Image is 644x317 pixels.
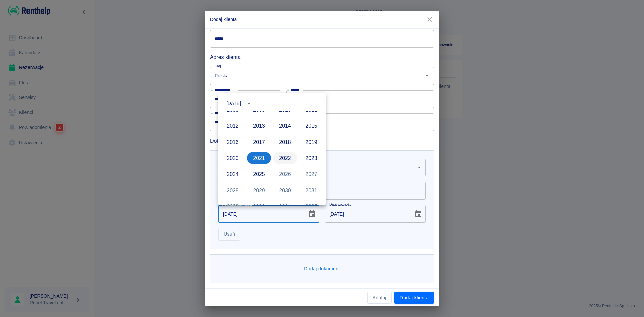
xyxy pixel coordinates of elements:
[221,168,245,180] button: 2024
[218,228,240,241] button: Usuń
[329,202,352,207] label: Data ważności
[305,207,319,221] button: Choose date, selected date is 26 sie 2021
[221,120,245,132] button: 2012
[218,205,303,223] input: DD-MM-YYYY
[221,136,245,148] button: 2016
[301,263,343,275] button: Dodaj dokument
[273,152,297,164] button: 2022
[422,71,432,81] button: Otwórz
[299,136,323,148] button: 2019
[273,120,297,132] button: 2014
[210,137,434,145] h6: Dokumenty
[215,64,221,69] label: Kraj
[412,207,425,221] button: Choose date, selected date is 26 sie 2031
[247,152,271,164] button: 2021
[273,136,297,148] button: 2018
[394,292,434,304] button: Dodaj klienta
[221,152,245,164] button: 2020
[247,120,271,132] button: 2013
[205,11,439,28] h2: Dodaj klienta
[243,98,255,109] button: year view is open, switch to calendar view
[210,53,434,61] h6: Adres klienta
[226,100,241,107] div: [DATE]
[367,292,392,304] button: Anuluj
[299,120,323,132] button: 2015
[247,168,271,180] button: 2025
[299,152,323,164] button: 2023
[247,136,271,148] button: 2017
[325,205,409,223] input: DD-MM-YYYY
